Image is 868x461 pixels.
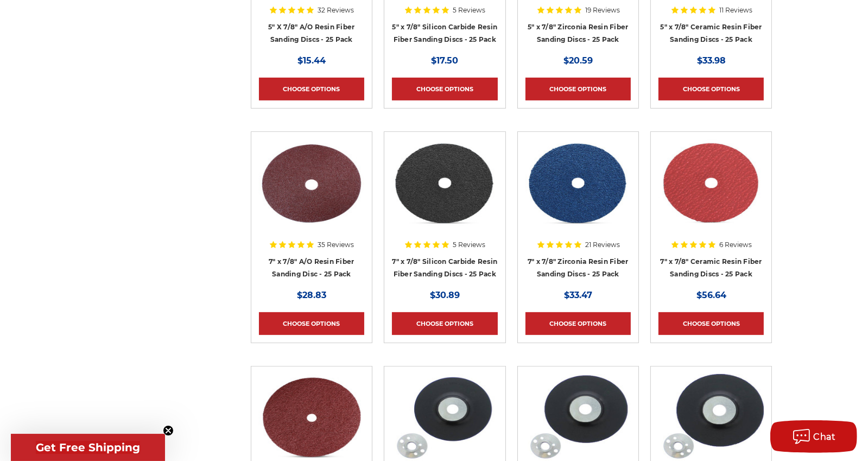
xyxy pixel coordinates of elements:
[297,290,326,300] span: $28.83
[564,290,592,300] span: $33.47
[658,374,764,461] img: 7" Resin Fiber Rubber Backing Pad 5/8-11 nut
[259,140,364,279] a: 7 inch aluminum oxide resin fiber disc
[814,432,836,442] span: Chat
[658,140,764,226] img: 7 inch ceramic resin fiber disc
[297,55,326,66] span: $15.44
[525,78,631,100] a: Choose Options
[697,55,726,66] span: $33.98
[392,374,497,461] img: 4-1/2" Resin Fiber Disc Backing Pad Flexible Rubber
[696,290,726,300] span: $56.64
[259,140,364,226] img: 7 inch aluminum oxide resin fiber disc
[525,140,631,226] img: 7 inch zirconia resin fiber disc
[563,55,593,66] span: $20.59
[392,140,497,226] img: 7 Inch Silicon Carbide Resin Fiber Disc
[431,55,458,66] span: $17.50
[392,78,497,100] a: Choose Options
[658,140,764,279] a: 7 inch ceramic resin fiber disc
[163,425,174,436] button: Close teaser
[658,78,764,100] a: Choose Options
[525,374,631,461] img: 5 Inch Backing Pad for resin fiber disc with 5/8"-11 locking nut rubber
[259,312,364,335] a: Choose Options
[525,312,631,335] a: Choose Options
[770,420,857,453] button: Chat
[259,374,364,461] img: 9" x 7/8" Aluminum Oxide Resin Fiber Disc
[525,140,631,279] a: 7 inch zirconia resin fiber disc
[430,290,460,300] span: $30.89
[658,312,764,335] a: Choose Options
[36,441,140,454] span: Get Free Shipping
[259,78,364,100] a: Choose Options
[392,140,497,279] a: 7 Inch Silicon Carbide Resin Fiber Disc
[392,312,497,335] a: Choose Options
[11,434,165,461] div: Get Free ShippingClose teaser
